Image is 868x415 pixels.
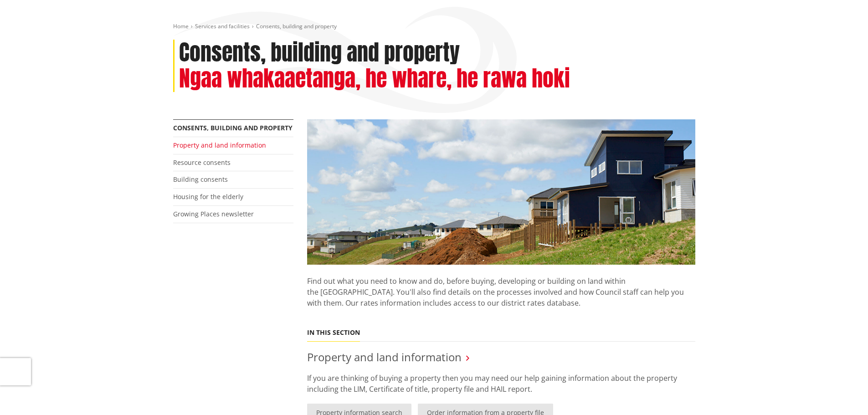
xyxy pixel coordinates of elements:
[179,66,570,92] h2: Ngaa whakaaetanga, he whare, he rawa hoki
[173,23,695,31] nav: breadcrumb
[307,373,695,395] p: If you are thinking of buying a property then you may need our help gaining information about the...
[173,158,231,167] a: Resource consents
[307,119,695,265] img: Land-and-property-landscape
[307,329,360,337] h5: In this section
[256,22,337,30] span: Consents, building and property
[307,265,695,319] p: Find out what you need to know and do, before buying, developing or building on land within the [...
[173,123,293,132] a: Consents, building and property
[307,349,462,364] a: Property and land information
[173,192,243,201] a: Housing for the elderly
[195,22,250,30] a: Services and facilities
[173,210,254,218] a: Growing Places newsletter
[173,22,189,30] a: Home
[173,141,266,149] a: Property and land information
[179,40,460,66] h1: Consents, building and property
[826,377,859,410] iframe: Messenger Launcher
[173,175,228,184] a: Building consents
